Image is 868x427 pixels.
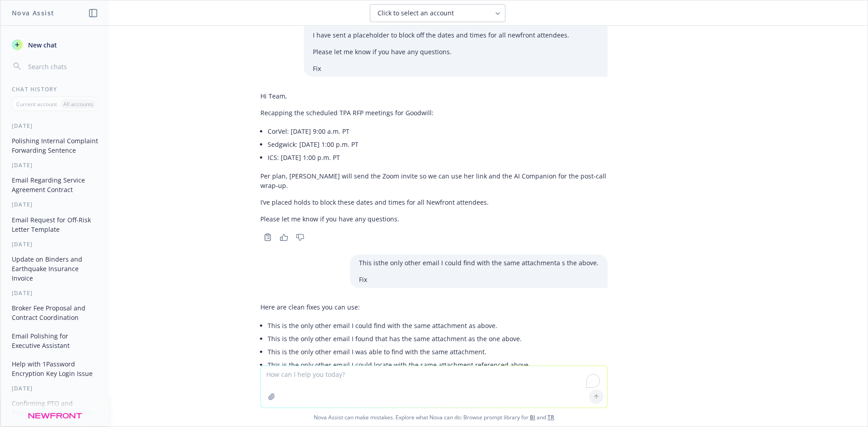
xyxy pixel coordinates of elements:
[359,258,599,267] p: This isthe only other email I could find with the same attachmenta s the above.
[8,328,102,353] button: Email Polishing for Executive Assistant
[268,358,530,371] li: This is the only other email I could locate with the same attachment referenced above.
[268,138,608,151] li: Sedgwick: [DATE] 1:00 p.m. PT
[359,275,599,284] p: Fix
[8,173,102,197] button: Email Regarding Service Agreement Contract
[1,122,109,130] div: [DATE]
[313,47,599,56] p: Please let me know if you have any questions.
[8,300,102,325] button: Broker Fee Proposal and Contract Coordination
[1,240,109,248] div: [DATE]
[260,214,608,224] p: Please let me know if you have any questions.
[260,108,608,117] p: Recapping the scheduled TPA RFP meetings for Goodwill:
[547,413,554,421] a: TR
[8,396,102,420] button: Confirming PTO and Reviewing Loss Run Details
[8,133,102,158] button: Polishing Internal Complaint Forwarding Sentence
[261,366,607,408] textarea: To enrich screen reader interactions, please activate Accessibility in Grammarly extension settings
[530,413,535,421] a: BI
[12,8,54,18] h1: Nova Assist
[268,332,530,345] li: This is the only other email I found that has the same attachment as the one above.
[26,60,98,73] input: Search chats
[26,40,57,50] span: New chat
[268,151,608,164] li: ICS: [DATE] 1:00 p.m. PT
[377,9,454,18] span: Click to select an account
[370,4,505,22] button: Click to select an account
[1,85,109,93] div: Chat History
[8,212,102,237] button: Email Request for Off-Risk Letter Template
[8,37,102,53] button: New chat
[8,357,102,381] button: Help with 1Password Encryption Key Login Issue
[260,171,608,190] p: Per plan, [PERSON_NAME] will send the Zoom invite so we can use her link and the AI Companion for...
[1,161,109,169] div: [DATE]
[268,345,530,358] li: This is the only other email I was able to find with the same attachment.
[293,231,307,244] button: Thumbs down
[260,197,608,207] p: I’ve placed holds to block these dates and times for all Newfront attendees.
[4,408,864,427] span: Nova Assist can make mistakes. Explore what Nova can do: Browse prompt library for and
[260,91,608,101] p: Hi Team,
[16,100,57,108] p: Current account
[1,289,109,297] div: [DATE]
[313,30,599,40] p: I have sent a placeholder to block off the dates and times for all newfront attendees.
[260,302,530,312] p: Here are clean fixes you can use:
[8,252,102,286] button: Update on Binders and Earthquake Insurance Invoice
[63,100,94,108] p: All accounts
[1,385,109,392] div: [DATE]
[268,319,530,332] li: This is the only other email I could find with the same attachment as above.
[264,233,272,241] svg: Copy to clipboard
[1,201,109,208] div: [DATE]
[268,125,608,138] li: CorVel: [DATE] 9:00 a.m. PT
[313,64,599,73] p: Fix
